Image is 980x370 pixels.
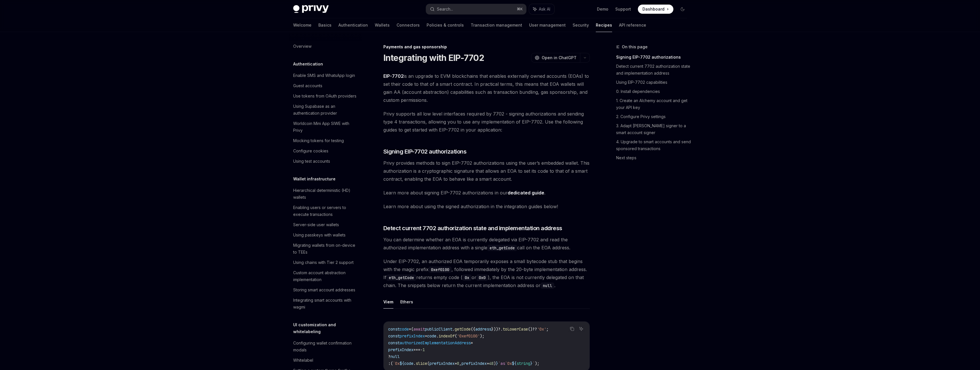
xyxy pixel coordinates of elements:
span: You can determine whether an EOA is currently delegated via EIP-7702 and read the authorized impl... [383,236,590,252]
span: ⌘ K [517,7,523,11]
span: toLowerCase [503,327,528,332]
span: '0x' [537,327,546,332]
span: indexOf [439,333,455,339]
a: Using test accounts [289,156,362,166]
span: . [452,327,455,332]
div: Guest accounts [293,82,322,89]
a: EIP-7702 [383,73,404,79]
img: dark logo [293,5,329,13]
a: Using chains with Tier 2 support [289,257,362,268]
span: ) [494,361,496,366]
div: Mocking tokens for testing [293,137,344,144]
code: eth_getCode [387,274,416,281]
div: Integrating smart accounts with wagmi [293,297,358,311]
a: Custom account abstraction implementation [289,268,362,285]
a: Support [615,6,631,12]
div: Worldcoin Mini App SIWE with Privy [293,120,358,134]
span: 48 [489,361,494,366]
span: Ask AI [539,6,550,12]
code: 0x [462,274,472,281]
div: Storing smart account addresses [293,287,355,293]
span: code [404,361,413,366]
div: Migrating wallets from on-device to TEEs [293,242,358,256]
span: ( [391,361,393,366]
a: Guest accounts [289,81,362,91]
span: slice [416,361,427,366]
a: Server-side user wallets [289,220,362,230]
span: authorizedImplementationAddress [400,340,471,345]
button: Toggle dark mode [678,5,687,14]
span: prefixIndex [429,361,455,366]
a: 1. Create an Alchemy account and get your API key [616,96,692,112]
div: Using chains with Tier 2 support [293,259,354,266]
a: Mocking tokens for testing [289,136,362,146]
span: ? [388,354,391,359]
span: - [420,347,423,352]
span: prefixIndex [388,347,413,352]
a: Use tokens from OAuth providers [289,91,362,101]
span: Detect current 7702 authorization state and implementation address [383,224,562,232]
div: Enable SMS and WhatsApp login [293,72,355,79]
span: = [425,333,427,339]
a: Overview [289,41,362,51]
code: null [541,283,554,289]
span: ${ [400,361,404,366]
span: ?? [533,327,537,332]
span: is an upgrade to EVM blockchains that enables externally owned accounts (EOAs) to set their code ... [383,72,590,104]
a: Configure cookies [289,146,362,156]
a: Using EIP-7702 capabilities [616,78,692,87]
span: 1 [423,347,425,352]
span: Privy provides methods to sign EIP-7702 authorizations using the user’s embedded wallet. This aut... [383,159,590,183]
span: '0xef0100' [457,333,480,339]
a: Whitelabel [289,355,362,365]
a: 3. Adapt [PERSON_NAME] signer to a smart account signer [616,121,692,137]
span: Learn more about signing EIP-7702 authorizations in our . [383,189,590,197]
span: + [487,361,489,366]
a: Basics [318,18,332,32]
div: Server-side user wallets [293,221,339,228]
span: prefixIndex [462,361,487,366]
code: 0xef0100 [429,266,451,273]
div: Use tokens from OAuth providers [293,93,356,100]
span: = [409,327,411,332]
span: ( [455,333,457,339]
span: ` [533,361,535,366]
span: ({ [471,327,475,332]
a: Demo [597,6,608,12]
a: Configuring wallet confirmation modals [289,338,362,355]
a: Signing EIP-7702 authorizations [616,53,692,62]
span: `0x [393,361,400,366]
a: Integrating smart accounts with wagmi [289,295,362,312]
a: Enabling users or servers to execute transactions [289,202,362,220]
span: Signing EIP-7702 authorizations [383,148,467,156]
span: Privy supports all low level interfaces required by 7702 - signing authorizations and sending typ... [383,110,590,134]
div: Using passkeys with wallets [293,232,346,238]
span: === [413,347,420,352]
button: Copy the contents from the code block [568,325,576,333]
div: Overview [293,43,311,50]
span: On this page [622,43,648,50]
a: Detect current 7702 authorization state and implementation address [616,62,692,78]
span: `0x [505,361,512,366]
div: Payments and gas sponsorship [383,44,590,50]
span: Under EIP-7702, an authorized EOA temporarily exposes a small bytecode stub that begins with the ... [383,257,590,289]
h5: Wallet infrastructure [293,176,336,182]
a: Hierarchical deterministic (HD) wallets [289,185,362,202]
span: 8 [457,361,459,366]
span: getCode [455,327,471,332]
code: eth_getCode [487,245,517,251]
span: const [388,340,400,345]
span: = [471,340,473,345]
a: 4. Upgrade to smart accounts and send sponsored transactions [616,137,692,153]
a: Using passkeys with wallets [289,230,362,240]
a: dedicated guide [508,190,544,196]
a: Connectors [397,18,420,32]
button: Open in ChatGPT [531,53,580,63]
div: Configure cookies [293,148,328,154]
span: as [500,361,505,366]
h1: Integrating with EIP-7702 [383,53,484,63]
code: 0x0 [476,274,488,281]
span: prefixIndex [400,333,425,339]
a: Policies & controls [427,18,464,32]
span: : [388,361,391,366]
